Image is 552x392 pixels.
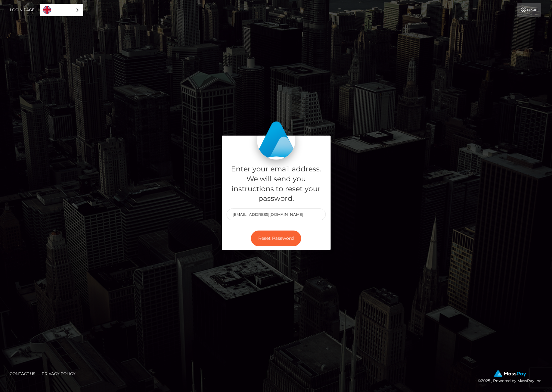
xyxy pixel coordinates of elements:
[227,164,326,204] h5: Enter your email address. We will send you instructions to reset your password.
[227,208,326,220] input: E-mail...
[517,3,541,17] a: Login
[40,4,83,16] a: English
[10,3,35,17] a: Login Page
[257,121,295,160] img: MassPay Login
[7,369,38,379] a: Contact Us
[251,231,301,246] button: Reset Password
[40,4,83,16] div: Language
[39,369,78,379] a: Privacy Policy
[40,4,83,16] aside: Language selected: English
[478,370,547,384] div: © 2025 , Powered by MassPay Inc.
[494,370,526,377] img: MassPay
